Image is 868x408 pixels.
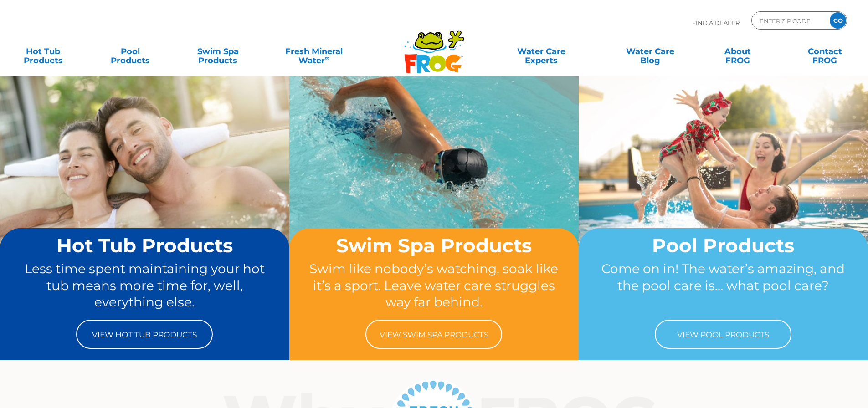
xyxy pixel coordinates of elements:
h2: Hot Tub Products [17,235,272,256]
a: Water CareBlog [616,42,684,61]
a: PoolProducts [97,42,164,61]
img: Frog Products Logo [399,18,469,74]
input: GO [830,12,846,29]
a: ContactFROG [791,42,859,61]
p: Find A Dealer [692,11,740,34]
img: home-banner-pool-short [579,76,868,292]
a: Swim SpaProducts [184,42,252,61]
sup: ∞ [325,54,329,61]
a: View Swim Spa Products [365,320,502,349]
a: Fresh MineralWater∞ [271,42,356,61]
h2: Pool Products [596,235,851,256]
p: Come on in! The water’s amazing, and the pool care is… what pool care? [596,260,851,311]
h2: Swim Spa Products [307,235,561,256]
p: Swim like nobody’s watching, soak like it’s a sport. Leave water care struggles way far behind. [307,260,561,311]
a: View Hot Tub Products [76,320,213,349]
a: AboutFROG [704,42,771,61]
a: View Pool Products [655,320,791,349]
p: Less time spent maintaining your hot tub means more time for, well, everything else. [17,260,272,311]
a: Hot TubProducts [9,42,77,61]
img: home-banner-swim-spa-short [289,76,579,292]
a: Water CareExperts [486,42,596,61]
